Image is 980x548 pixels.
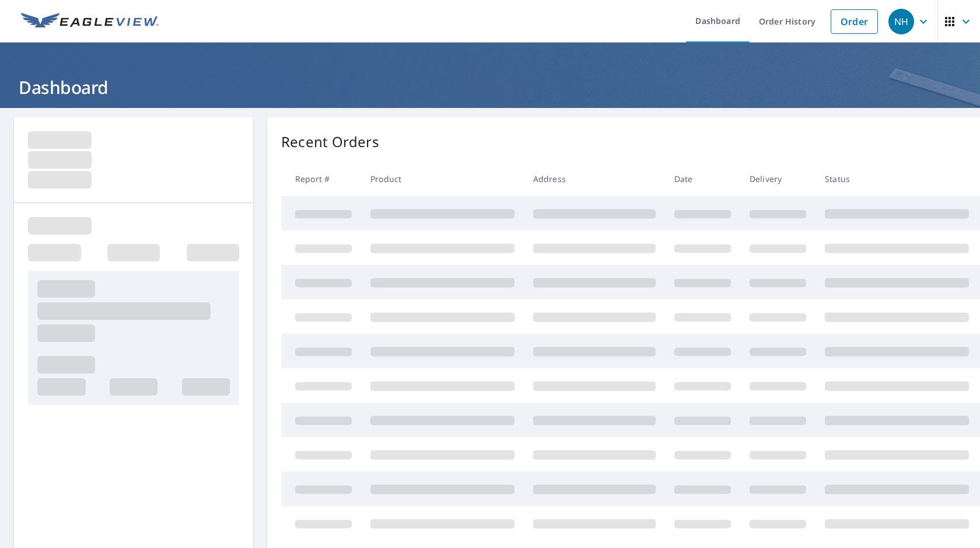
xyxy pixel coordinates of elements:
[740,162,815,196] th: Delivery
[888,9,914,34] div: NH
[281,131,379,152] p: Recent Orders
[815,162,978,196] th: Status
[21,13,159,30] img: EV Logo
[14,75,966,99] h1: Dashboard
[831,9,878,34] a: Order
[361,162,524,196] th: Product
[524,162,665,196] th: Address
[665,162,740,196] th: Date
[281,162,361,196] th: Report #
